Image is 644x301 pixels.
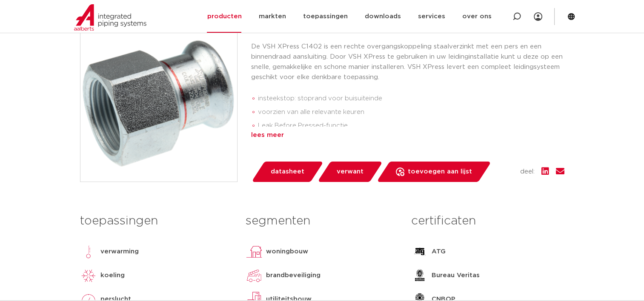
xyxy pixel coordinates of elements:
[266,270,321,281] p: brandbeveiliging
[432,270,480,281] p: Bureau Veritas
[80,213,233,230] h3: toepassingen
[246,243,263,260] img: woningbouw
[271,165,304,179] span: datasheet
[411,243,428,260] img: ATG
[246,213,398,230] h3: segmenten
[100,270,125,281] p: koeling
[251,162,323,182] a: datasheet
[337,165,364,179] span: verwant
[258,119,564,133] li: Leak Before Pressed-functie
[100,247,139,257] p: verwarming
[80,243,97,260] img: verwarming
[432,247,446,257] p: ATG
[258,105,564,119] li: voorzien van alle relevante keuren
[520,167,535,177] span: deel:
[266,247,308,257] p: woningbouw
[251,130,564,140] div: lees meer
[80,25,237,182] img: Product Image for VSH XPress Staalverzinkt overgang (press x binnendraad)
[80,267,97,284] img: koeling
[258,92,564,105] li: insteekstop: stoprand voor buisuiteinde
[251,42,564,82] p: De VSH XPress C1402 is een rechte overgangskoppeling staalverzinkt met een pers en een binnendraa...
[411,213,564,230] h3: certificaten
[317,162,383,182] a: verwant
[408,165,472,179] span: toevoegen aan lijst
[246,267,263,284] img: brandbeveiliging
[411,267,428,284] img: Bureau Veritas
